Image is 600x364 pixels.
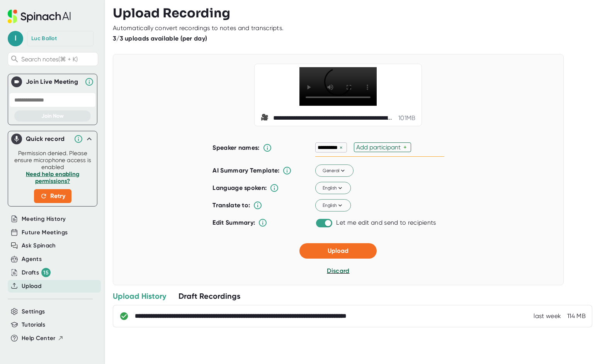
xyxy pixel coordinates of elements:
div: Quick record [11,131,94,147]
span: l [8,31,23,46]
span: Search notes (⌘ + K) [21,56,96,63]
div: Luc Ballot [31,35,57,42]
span: Upload [328,247,348,254]
button: Agents [22,255,42,264]
button: Ask Spinach [22,241,56,250]
div: 10/1/2025, 3:22:44 PM [534,312,561,320]
div: Quick record [26,135,70,143]
b: Speaker names: [212,144,259,151]
div: Draft Recordings [178,291,240,301]
button: Help Center [22,334,64,343]
b: Language spoken: [212,184,267,191]
div: + [403,144,409,151]
b: AI Summary Template: [212,167,279,174]
span: Discard [327,267,349,274]
b: 3/3 uploads available (per day) [113,35,207,42]
span: video [261,113,270,123]
span: English [323,185,344,191]
div: × [338,144,345,151]
button: Settings [22,307,45,316]
button: Future Meetings [22,228,68,237]
span: Help Center [22,334,56,343]
div: 114 MB [567,312,586,320]
div: Automatically convert recordings to notes and transcripts. [113,24,284,32]
button: Tutorials [22,320,45,329]
a: Need help enabling permissions? [26,171,79,185]
button: Meeting History [22,215,66,223]
button: General [315,165,354,177]
button: English [315,200,351,212]
div: Let me edit and send to recipients [336,219,436,227]
div: Drafts [22,268,51,277]
div: Join Live MeetingJoin Live Meeting [11,74,94,90]
span: General [323,167,347,174]
button: Upload [22,282,41,291]
div: Add participant [356,144,403,151]
h3: Upload Recording [113,6,592,20]
button: Join Now [14,110,91,122]
button: Drafts 15 [22,268,51,277]
img: Join Live Meeting [13,78,20,86]
span: Join Now [41,113,64,119]
button: Retry [34,189,71,203]
button: Upload [299,243,377,259]
button: English [315,182,351,195]
span: English [323,202,344,209]
span: Retry [40,191,65,201]
div: Permission denied. Please ensure microphone access is enabled [13,150,92,203]
div: 15 [41,268,51,277]
b: Translate to: [212,201,250,209]
div: 101 MB [398,114,416,122]
b: Edit Summary: [212,219,255,226]
div: Upload History [113,291,166,301]
button: Discard [327,266,349,276]
div: Join Live Meeting [26,78,81,86]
